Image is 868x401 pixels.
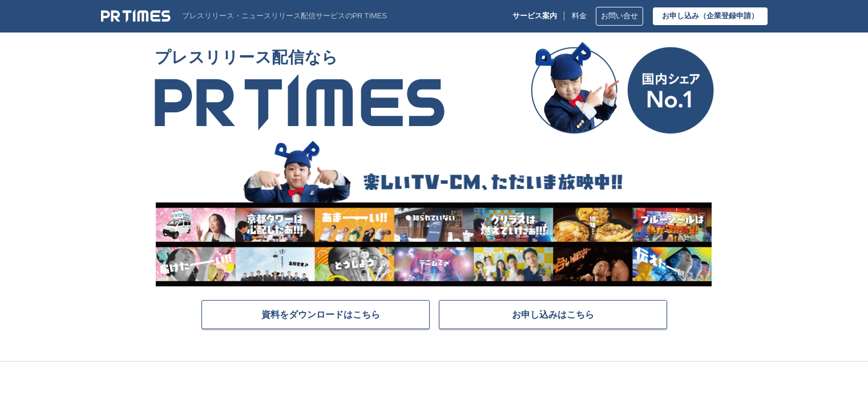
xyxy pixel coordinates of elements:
[155,139,712,286] img: 楽しいTV-CM、ただいま放映中!!
[512,12,557,21] p: サービス案内
[439,300,667,329] a: お申し込みはこちら
[572,12,587,21] a: 料金
[155,42,445,74] span: プレスリリース配信なら
[596,7,643,26] a: お問い合せ
[101,9,171,23] img: PR TIMES
[261,309,380,320] span: 資料をダウンロードはこちら
[182,12,387,21] p: プレスリリース・ニュースリリース配信サービスのPR TIMES
[201,300,430,329] a: 資料をダウンロードはこちら
[155,74,445,131] img: PR TIMES
[531,42,714,134] img: 国内シェア No.1
[653,7,768,25] a: お申し込み（企業登録申請）
[699,11,758,20] span: （企業登録申請）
